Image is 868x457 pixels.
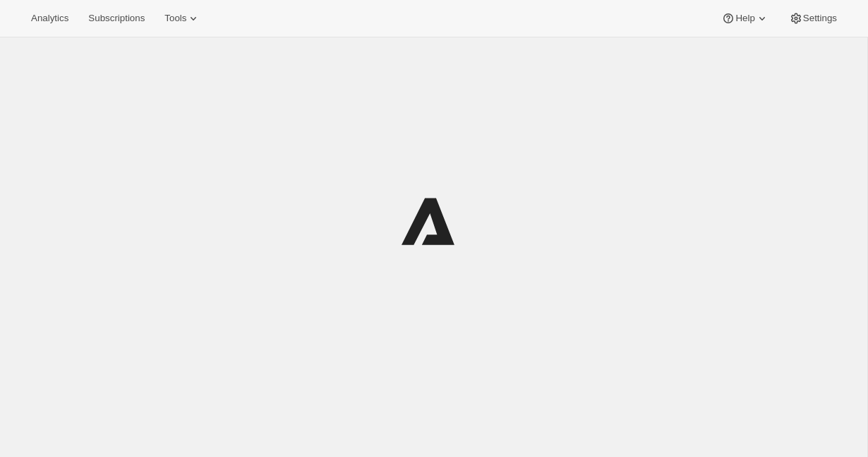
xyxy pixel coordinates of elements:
span: Help [735,13,754,24]
button: Subscriptions [80,8,153,28]
span: Analytics [31,13,68,24]
span: Settings [803,13,837,24]
button: Tools [156,8,209,28]
button: Help [713,8,777,28]
button: Analytics [23,8,77,28]
button: Settings [780,8,845,28]
span: Subscriptions [88,13,145,24]
span: Tools [164,13,186,24]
